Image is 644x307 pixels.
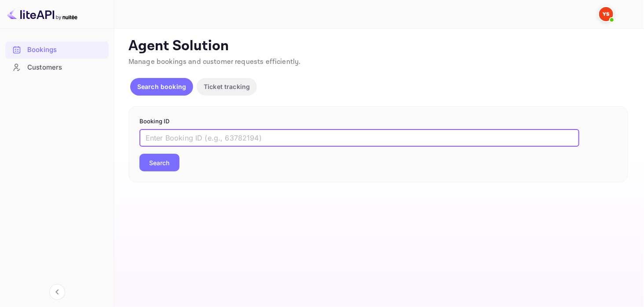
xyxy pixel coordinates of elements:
[5,41,109,58] a: Bookings
[128,37,628,55] p: Agent Solution
[599,7,613,21] img: Yandex Support
[139,129,579,147] input: Enter Booking ID (e.g., 63782194)
[49,284,65,300] button: Collapse navigation
[5,59,109,75] a: Customers
[27,45,104,55] div: Bookings
[27,63,104,73] div: Customers
[7,7,77,21] img: LiteAPI logo
[139,154,179,171] button: Search
[139,117,617,126] p: Booking ID
[128,57,301,67] span: Manage bookings and customer requests efficiently.
[5,41,109,59] div: Bookings
[137,82,186,91] p: Search booking
[204,82,250,91] p: Ticket tracking
[5,59,109,76] div: Customers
